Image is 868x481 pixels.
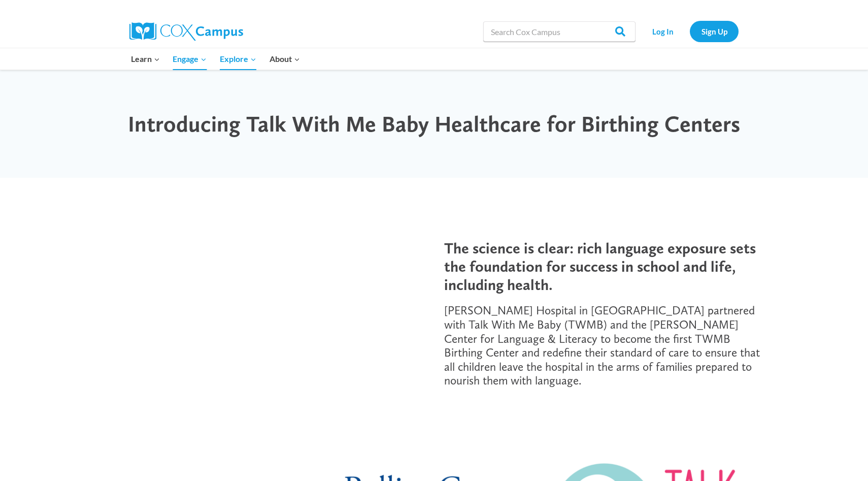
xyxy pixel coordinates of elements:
span: Learn [131,52,160,66]
span: The science is clear: rich language exposure sets the foundation for success in school and life, ... [444,239,756,294]
a: Log In [641,21,685,42]
nav: Secondary Navigation [641,21,739,42]
input: Search Cox Campus [483,21,636,42]
a: Sign Up [690,21,739,42]
iframe: TWMB @ Birthing Centers Trailer [105,218,424,398]
span: About [270,52,300,66]
img: Cox Campus [129,22,243,41]
h1: Introducing Talk With Me Baby Healthcare for Birthing Centers [127,111,741,138]
nav: Primary Navigation [124,48,306,70]
span: Engage [173,52,207,66]
span: Explore [220,52,256,66]
span: [PERSON_NAME] Hospital in [GEOGRAPHIC_DATA] partnered with Talk With Me Baby (TWMB) and the [PERS... [444,303,760,388]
